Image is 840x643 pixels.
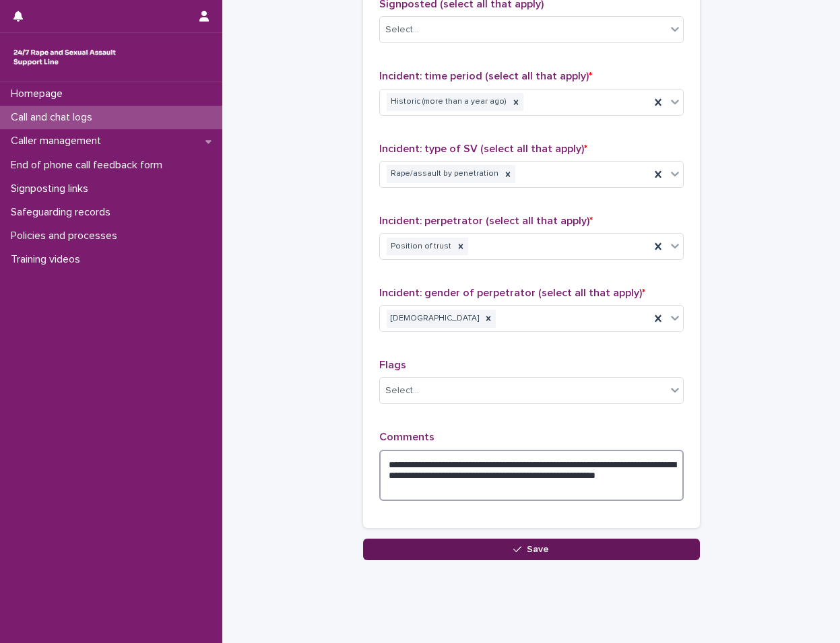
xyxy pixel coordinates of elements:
p: Policies and processes [5,230,128,242]
span: Save [527,545,549,554]
p: Caller management [5,135,112,147]
p: Signposting links [5,182,99,195]
div: Historic (more than a year ago) [387,93,509,111]
span: Incident: perpetrator (select all that apply) [379,215,593,226]
p: Safeguarding records [5,206,121,219]
span: Incident: gender of perpetrator (select all that apply) [379,287,645,298]
div: Select... [385,23,419,37]
span: Flags [379,360,406,370]
p: End of phone call feedback form [5,159,173,172]
p: Call and chat logs [5,111,103,124]
span: Incident: time period (select all that apply) [379,71,592,81]
div: Position of trust [387,238,453,256]
span: Incident: type of SV (select all that apply) [379,143,587,154]
div: Rape/assault by penetration [387,165,500,183]
img: rhQMoQhaT3yELyF149Cw [11,44,119,71]
p: Homepage [5,88,73,100]
span: Comments [379,432,434,442]
div: Select... [385,384,419,398]
button: Save [363,539,700,560]
div: [DEMOGRAPHIC_DATA] [387,310,481,328]
p: Training videos [5,253,91,266]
